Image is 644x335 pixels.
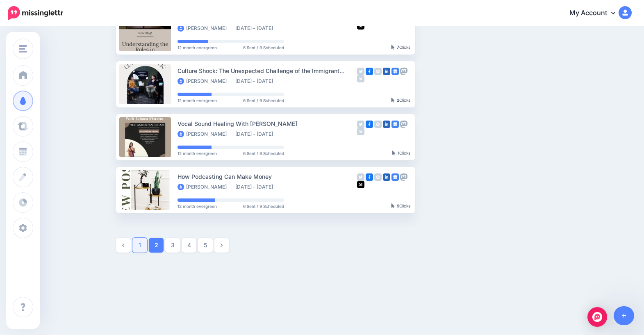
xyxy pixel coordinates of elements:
img: pointer-grey-darker.png [391,98,395,103]
span: 6 Sent / 9 Scheduled [243,204,284,208]
li: [PERSON_NAME] [177,78,231,84]
img: google_business-square.png [391,68,399,75]
img: twitter-grey-square.png [357,68,364,75]
li: [DATE] - [DATE] [235,184,277,190]
div: How Podcasting Can Make Money [177,172,357,181]
b: 2 [397,98,399,103]
span: 6 Sent / 9 Scheduled [243,151,284,155]
span: 12 month evergreen [177,98,217,103]
img: google_business-square.png [391,121,399,128]
b: 1 [398,150,399,155]
div: Vocal Sound Healing With [PERSON_NAME] [177,119,357,128]
div: Open Intercom Messenger [587,307,607,327]
a: 3 [165,238,180,253]
a: 1 [132,238,147,253]
span: 6 Sent / 9 Scheduled [243,98,284,103]
div: Clicks [392,151,410,156]
li: [PERSON_NAME] [177,131,231,137]
img: pointer-grey-darker.png [391,203,395,208]
img: medium-square.png [357,181,364,188]
img: menu.png [19,45,27,52]
img: mastodon-grey-square.png [400,173,407,181]
img: facebook-square.png [366,173,373,181]
a: My Account [561,3,632,23]
img: linkedin-square.png [383,173,390,181]
a: 5 [198,238,213,253]
img: facebook-square.png [366,121,373,128]
img: linkedin-square.png [383,68,390,75]
img: facebook-square.png [366,68,373,75]
img: google_business-square.png [391,173,399,181]
img: instagram-grey-square.png [374,68,382,75]
img: Missinglettr [8,6,63,20]
a: 4 [182,238,196,253]
span: 12 month evergreen [177,204,217,208]
span: 6 Sent / 9 Scheduled [243,46,284,50]
img: twitter-grey-square.png [357,173,364,181]
strong: 2 [155,242,158,248]
img: medium-grey-square.png [357,128,364,135]
div: Clicks [391,45,410,50]
span: 12 month evergreen [177,151,217,155]
b: 9 [397,203,399,208]
img: pointer-grey-darker.png [392,150,396,155]
li: [DATE] - [DATE] [235,78,277,84]
li: [DATE] - [DATE] [235,131,277,137]
div: Culture Shock: The Unexpected Challenge of the Immigrant Journey [177,66,357,75]
img: linkedin-square.png [383,121,390,128]
span: 12 month evergreen [177,46,217,50]
img: medium-grey-square.png [357,75,364,82]
img: twitter-grey-square.png [357,121,364,128]
img: pointer-grey-darker.png [391,45,395,50]
div: Clicks [391,98,410,103]
li: [DATE] - [DATE] [235,25,277,32]
img: mastodon-grey-square.png [400,68,407,75]
b: 7 [397,45,399,50]
li: [PERSON_NAME] [177,184,231,190]
img: mastodon-grey-square.png [400,121,407,128]
img: instagram-grey-square.png [374,121,382,128]
img: instagram-grey-square.png [374,173,382,181]
div: Clicks [391,204,410,209]
li: [PERSON_NAME] [177,25,231,32]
